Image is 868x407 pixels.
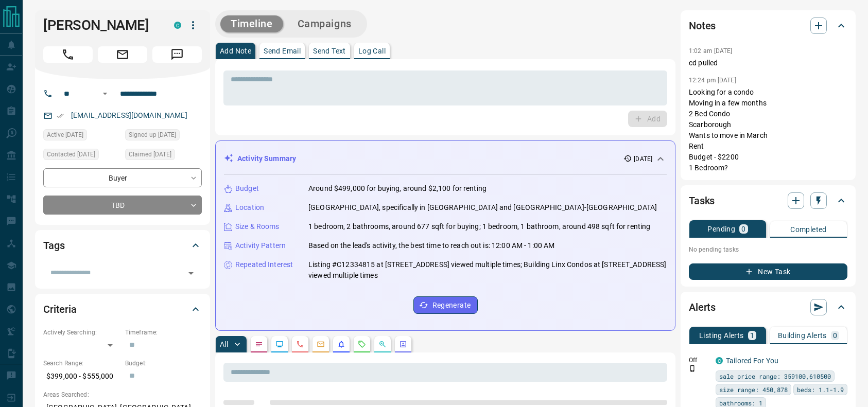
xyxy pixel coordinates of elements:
div: Criteria [43,297,202,322]
svg: Emails [317,340,325,348]
p: Pending [707,225,735,233]
p: Send Email [264,47,301,55]
h2: Tags [43,237,64,254]
svg: Lead Browsing Activity [275,340,284,348]
h2: Tasks [689,192,715,209]
p: 12:24 pm [DATE] [689,77,736,84]
svg: Opportunities [378,340,387,348]
svg: Agent Actions [399,340,407,348]
div: Alerts [689,295,847,320]
p: cd pulled [689,58,847,68]
button: Regenerate [413,296,478,314]
p: Add Note [220,47,251,55]
p: Actively Searching: [43,328,120,337]
span: Email [98,46,147,63]
div: Tasks [689,188,847,213]
p: [GEOGRAPHIC_DATA], specifically in [GEOGRAPHIC_DATA] and [GEOGRAPHIC_DATA]-[GEOGRAPHIC_DATA] [308,202,657,213]
p: Off [689,356,709,365]
div: Sat Aug 09 2025 [43,149,120,163]
div: Buyer [43,168,202,187]
span: Call [43,46,93,63]
h2: Criteria [43,301,77,317]
p: Activity Pattern [235,240,286,251]
p: Completed [790,226,827,233]
h1: [PERSON_NAME] [43,17,159,33]
span: sale price range: 359100,610500 [719,371,831,381]
p: Areas Searched: [43,390,202,399]
div: Sat Aug 09 2025 [43,129,120,144]
span: Signed up [DATE] [129,130,176,140]
svg: Calls [296,340,304,348]
a: Tailored For You [726,357,778,365]
p: Listing Alerts [699,332,744,339]
span: beds: 1.1-1.9 [797,384,844,395]
p: No pending tasks [689,242,847,257]
button: Open [184,266,198,280]
span: Contacted [DATE] [47,149,95,160]
p: Budget: [125,359,202,368]
svg: Listing Alerts [337,340,345,348]
p: [DATE] [634,154,652,164]
p: Timeframe: [125,328,202,337]
p: 1 bedroom, 2 bathrooms, around 677 sqft for buying; 1 bedroom, 1 bathroom, around 498 sqft for re... [308,221,650,232]
button: Open [99,87,111,100]
p: Building Alerts [778,332,827,339]
p: Budget [235,183,259,194]
p: Activity Summary [237,153,296,164]
div: Activity Summary[DATE] [224,149,667,168]
p: Location [235,202,264,213]
svg: Push Notification Only [689,365,696,372]
svg: Requests [358,340,366,348]
div: TBD [43,196,202,215]
span: Active [DATE] [47,130,83,140]
p: Size & Rooms [235,221,280,232]
p: Send Text [313,47,346,55]
svg: Email Verified [57,112,64,119]
span: Claimed [DATE] [129,149,171,160]
p: Based on the lead's activity, the best time to reach out is: 12:00 AM - 1:00 AM [308,240,554,251]
svg: Notes [255,340,263,348]
h2: Notes [689,17,716,34]
p: All [220,341,228,348]
button: New Task [689,263,847,280]
span: size range: 450,878 [719,384,788,395]
div: condos.ca [716,357,723,364]
div: condos.ca [174,22,181,29]
p: 1:02 am [DATE] [689,47,733,55]
h2: Alerts [689,299,716,315]
div: Sat Aug 09 2025 [125,149,202,163]
button: Timeline [220,15,283,32]
p: $399,000 - $555,000 [43,368,120,385]
div: Notes [689,13,847,38]
p: Looking for a condo Moving in a few months 2 Bed Condo Scarborough Wants to move in March Rent Bu... [689,87,847,173]
p: 1 [750,332,754,339]
a: [EMAIL_ADDRESS][DOMAIN_NAME] [71,111,187,119]
p: Search Range: [43,359,120,368]
span: Message [152,46,202,63]
p: Around $499,000 for buying, around $2,100 for renting [308,183,487,194]
p: 0 [833,332,837,339]
p: Repeated Interest [235,259,293,270]
p: Listing #C12334815 at [STREET_ADDRESS] viewed multiple times; Building Linx Condos at [STREET_ADD... [308,259,667,281]
p: 0 [741,225,745,233]
p: Log Call [358,47,386,55]
div: Tags [43,233,202,258]
div: Mon Oct 24 2022 [125,129,202,144]
button: Campaigns [287,15,362,32]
